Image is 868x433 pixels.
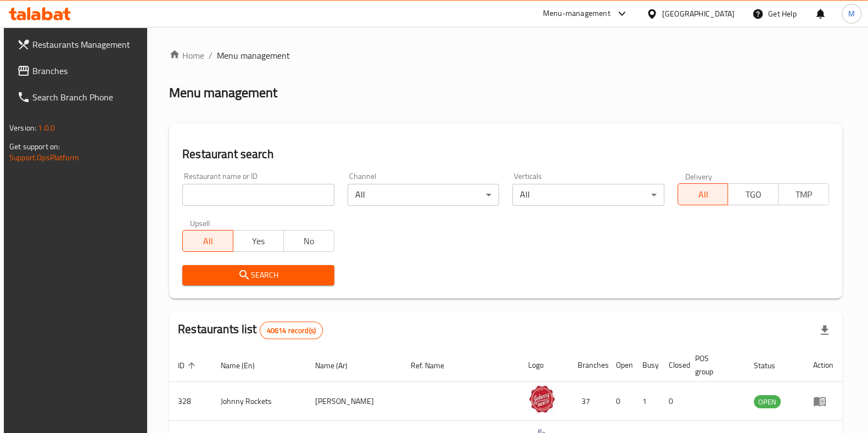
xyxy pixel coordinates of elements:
[8,31,149,58] a: Restaurants Management
[754,359,789,372] span: Status
[38,121,55,135] span: 1.0.0
[778,183,829,205] button: TMP
[212,382,306,421] td: Johnny Rockets
[187,233,229,249] span: All
[182,265,334,285] button: Search
[209,49,212,62] li: /
[32,64,140,77] span: Branches
[182,230,233,252] button: All
[182,184,334,206] input: Search for restaurant name or ID..
[804,348,842,382] th: Action
[217,49,290,62] span: Menu management
[8,84,149,110] a: Search Branch Phone
[695,352,732,378] span: POS group
[662,8,735,20] div: [GEOGRAPHIC_DATA]
[607,348,634,382] th: Open
[685,172,713,180] label: Delivery
[528,385,556,413] img: Johnny Rockets
[634,348,660,382] th: Busy
[634,382,660,421] td: 1
[260,322,323,339] div: Total records count
[32,38,140,51] span: Restaurants Management
[178,321,323,339] h2: Restaurants list
[411,359,458,372] span: Ref. Name
[569,382,607,421] td: 37
[169,84,277,102] h2: Menu management
[754,396,781,408] span: OPEN
[348,184,499,206] div: All
[811,317,838,344] div: Export file
[519,348,569,382] th: Logo
[543,7,611,20] div: Menu-management
[727,183,779,205] button: TGO
[682,187,724,203] span: All
[169,382,212,421] td: 328
[813,395,833,408] div: Menu
[233,230,284,252] button: Yes
[512,184,664,206] div: All
[169,49,204,62] a: Home
[182,146,829,162] h2: Restaurant search
[848,8,855,20] span: M
[32,91,140,104] span: Search Branch Phone
[169,49,842,62] nav: breadcrumb
[9,150,79,165] a: Support.OpsPlatform
[190,219,210,227] label: Upsell
[677,183,729,205] button: All
[660,348,686,382] th: Closed
[569,348,607,382] th: Branches
[8,58,149,84] a: Branches
[288,233,330,249] span: No
[9,139,60,154] span: Get support on:
[306,382,402,421] td: [PERSON_NAME]
[221,359,269,372] span: Name (En)
[732,187,774,203] span: TGO
[660,382,686,421] td: 0
[260,325,322,336] span: 40614 record(s)
[238,233,279,249] span: Yes
[607,382,634,421] td: 0
[783,187,825,203] span: TMP
[191,268,325,282] span: Search
[178,359,199,372] span: ID
[9,121,36,135] span: Version:
[754,395,781,408] div: OPEN
[315,359,362,372] span: Name (Ar)
[283,230,334,252] button: No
